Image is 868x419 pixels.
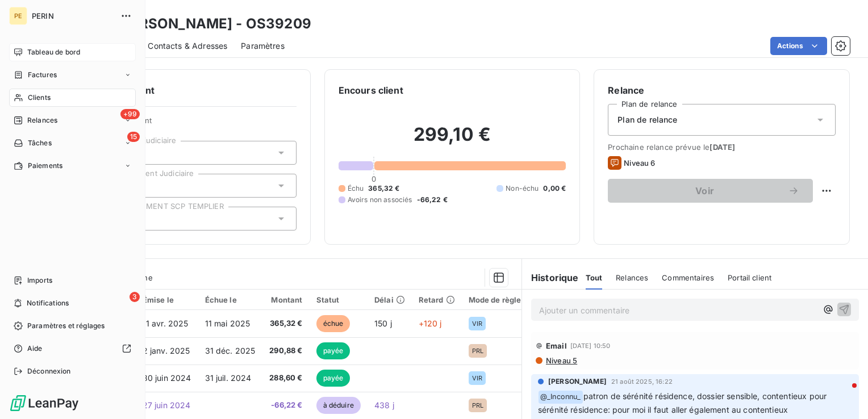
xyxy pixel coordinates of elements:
[205,319,251,328] span: 11 mai 2025
[205,346,256,355] span: 31 déc. 2025
[28,138,52,148] span: Tâches
[472,347,483,354] span: PRL
[339,83,403,97] h6: Encours client
[570,342,611,349] span: [DATE] 10:50
[621,186,788,195] span: Voir
[770,37,827,55] button: Actions
[710,143,735,152] span: [DATE]
[617,114,677,125] span: Plan de relance
[611,378,673,385] span: 21 août 2025, 16:22
[374,400,394,410] span: 438 j
[27,343,43,354] span: Aide
[130,292,140,302] span: 3
[348,195,412,205] span: Avoirs non associés
[28,93,51,103] span: Clients
[32,11,114,20] span: PERIN
[69,83,297,97] h6: Informations client
[9,340,136,358] a: Aide
[316,315,350,332] span: échue
[143,295,191,304] div: Émise le
[148,40,227,52] span: Contacts & Adresses
[269,372,302,384] span: 288,60 €
[27,321,105,331] span: Paramètres et réglages
[662,273,714,282] span: Commentaires
[316,370,350,387] span: payée
[539,391,583,404] span: @ _Inconnu_
[616,273,648,282] span: Relances
[269,295,302,304] div: Montant
[538,391,829,414] span: patron de sérénité résidence, dossier sensible, contentieux pour sérénité résidence: pour moi il ...
[27,298,69,308] span: Notifications
[205,295,256,304] div: Échue le
[548,376,607,387] span: [PERSON_NAME]
[829,380,857,408] iframe: Intercom live chat
[316,397,361,414] span: à déduire
[469,295,541,304] div: Mode de règlement
[205,373,252,383] span: 31 juil. 2024
[728,273,771,282] span: Portail client
[339,123,566,157] h2: 299,10 €
[419,295,455,304] div: Retard
[472,375,482,382] span: VIR
[545,356,577,365] span: Niveau 5
[27,275,52,286] span: Imports
[100,14,311,34] h3: M [PERSON_NAME] - OS39209
[472,402,483,409] span: PRL
[28,70,57,80] span: Factures
[506,183,539,194] span: Non-échu
[143,346,190,355] span: 2 janv. 2025
[624,158,655,167] span: Niveau 6
[417,195,448,205] span: -66,22 €
[546,341,567,350] span: Email
[608,179,813,203] button: Voir
[27,115,57,125] span: Relances
[143,319,189,328] span: 11 avr. 2025
[91,116,297,132] span: Propriétés Client
[586,273,603,282] span: Tout
[472,320,482,327] span: VIR
[374,319,392,328] span: 150 j
[316,295,361,304] div: Statut
[374,295,405,304] div: Délai
[27,366,71,376] span: Déconnexion
[316,342,350,359] span: payée
[368,183,399,194] span: 365,32 €
[608,143,836,152] span: Prochaine relance prévue le
[372,174,376,183] span: 0
[143,373,191,383] span: 30 juin 2024
[9,394,80,412] img: Logo LeanPay
[543,183,566,194] span: 0,00 €
[269,400,302,411] span: -66,22 €
[348,183,364,194] span: Échu
[27,47,80,57] span: Tableau de bord
[143,400,191,410] span: 27 juin 2024
[522,271,579,284] h6: Historique
[608,83,836,97] h6: Relance
[120,109,140,119] span: +99
[9,7,27,25] div: PE
[269,318,302,329] span: 365,32 €
[269,345,302,357] span: 290,88 €
[241,40,285,52] span: Paramètres
[28,161,62,171] span: Paiements
[127,132,140,142] span: 15
[419,319,442,328] span: +120 j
